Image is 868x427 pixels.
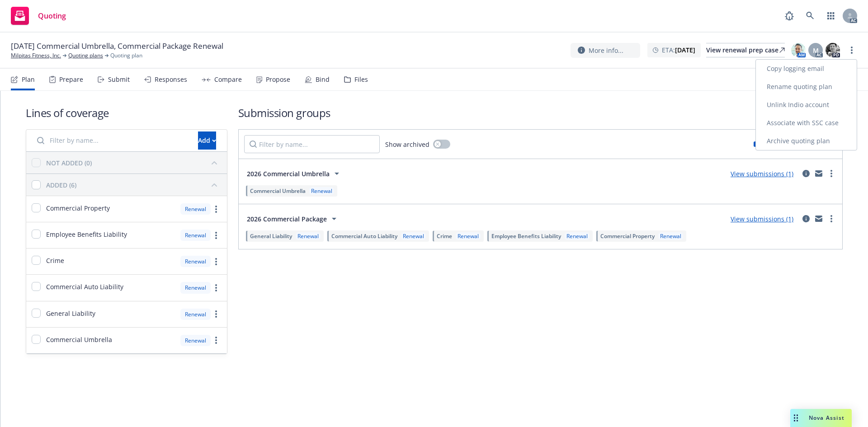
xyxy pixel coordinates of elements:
[437,232,452,240] span: Crime
[813,46,819,55] span: M
[32,131,193,150] input: Filter by name...
[826,43,840,57] img: photo
[59,76,83,83] div: Prepare
[7,3,70,28] a: Quoting
[790,409,852,427] button: Nova Assist
[675,46,695,54] strong: [DATE]
[826,168,837,179] a: more
[22,76,35,83] div: Plan
[658,232,683,240] div: Renewal
[662,45,695,55] span: ETA :
[731,169,793,178] a: View submissions (1)
[46,335,112,344] span: Commercial Umbrella
[565,232,590,240] div: Renewal
[214,76,242,83] div: Compare
[68,52,103,60] a: Quoting plans
[791,43,806,57] img: photo
[250,187,306,195] span: Commercial Umbrella
[296,232,321,240] div: Renewal
[244,164,345,183] button: 2026 Commercial Umbrella
[211,335,222,346] a: more
[180,309,211,320] div: Renewal
[801,7,819,25] a: Search
[846,45,857,56] a: more
[247,214,327,224] span: 2026 Commercial Package
[456,232,481,240] div: Renewal
[211,230,222,241] a: more
[244,135,380,153] input: Filter by name...
[809,414,844,422] span: Nova Assist
[309,187,334,195] div: Renewal
[706,43,785,57] a: View renewal prep case
[46,282,123,291] span: Commercial Auto Liability
[46,178,222,192] button: ADDED (6)
[155,76,187,83] div: Responses
[266,76,290,83] div: Propose
[211,204,222,215] a: more
[571,43,640,58] button: More info...
[316,76,330,83] div: Bind
[180,335,211,346] div: Renewal
[731,215,793,223] a: View submissions (1)
[801,213,811,224] a: circleInformation
[354,76,368,83] div: Files
[250,232,292,240] span: General Liability
[180,203,211,215] div: Renewal
[180,230,211,241] div: Renewal
[826,213,837,224] a: more
[756,60,857,78] a: Copy logging email
[180,282,211,293] div: Renewal
[11,41,223,52] span: [DATE] Commercial Umbrella, Commercial Package Renewal
[211,309,222,319] a: more
[813,168,824,179] a: mail
[331,232,397,240] span: Commercial Auto Liability
[238,105,843,120] h1: Submission groups
[822,7,840,25] a: Switch app
[247,169,330,178] span: 2026 Commercial Umbrella
[790,409,802,427] div: Drag to move
[813,213,824,224] a: mail
[198,132,216,149] div: Add
[211,282,222,293] a: more
[401,232,426,240] div: Renewal
[46,230,127,239] span: Employee Benefits Liability
[180,256,211,267] div: Renewal
[46,309,95,318] span: General Liability
[46,180,76,190] div: ADDED (6)
[589,46,623,55] span: More info...
[756,96,857,114] a: Unlink Indio account
[600,232,655,240] span: Commercial Property
[198,131,216,150] button: Add
[46,256,64,265] span: Crime
[108,76,130,83] div: Submit
[491,232,561,240] span: Employee Benefits Liability
[244,210,342,228] button: 2026 Commercial Package
[46,155,222,170] button: NOT ADDED (0)
[46,158,92,168] div: NOT ADDED (0)
[801,168,811,179] a: circleInformation
[211,256,222,267] a: more
[11,52,61,60] a: Milpitas Fitness, Inc.
[38,12,66,19] span: Quoting
[780,7,798,25] a: Report a Bug
[26,105,227,120] h1: Lines of coverage
[110,52,142,60] span: Quoting plan
[385,140,429,149] span: Show archived
[706,43,785,57] div: View renewal prep case
[756,114,857,132] a: Associate with SSC case
[754,140,795,148] div: Limits added
[756,78,857,96] a: Rename quoting plan
[756,132,857,150] a: Archive quoting plan
[46,203,110,213] span: Commercial Property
